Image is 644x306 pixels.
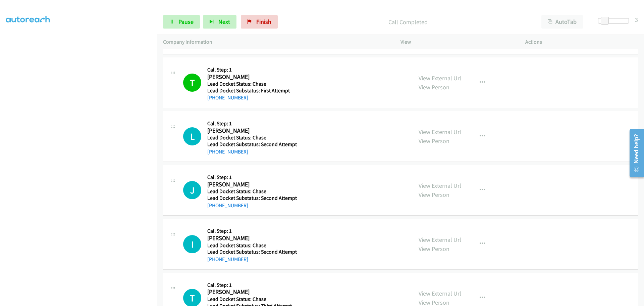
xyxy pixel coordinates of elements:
[207,141,297,148] h5: Lead Docket Substatus: Second Attempt
[207,296,295,303] h5: Lead Docket Status: Chase
[218,18,230,26] span: Next
[207,127,295,135] h2: [PERSON_NAME]
[183,74,201,92] h1: T
[183,127,201,145] h1: L
[207,87,295,94] h5: Lead Docket Substatus: First Attempt
[419,137,449,145] a: View Person
[625,126,644,180] iframe: Resource Center
[207,174,297,181] h5: Call Step: 1
[207,195,297,202] h5: Lead Docket Substatus: Second Attempt
[419,236,461,244] a: View External Url
[419,245,449,253] a: View Person
[419,83,449,91] a: View Person
[178,18,194,26] span: Pause
[207,181,295,188] h2: [PERSON_NAME]
[207,282,295,289] h5: Call Step: 1
[207,242,297,249] h5: Lead Docket Status: Chase
[400,38,513,46] p: View
[207,256,248,262] a: [PHONE_NUMBER]
[207,234,295,242] h2: [PERSON_NAME]
[241,15,278,29] a: Finish
[207,188,297,195] h5: Lead Docket Status: Chase
[207,228,297,234] h5: Call Step: 1
[163,15,200,29] a: Pause
[256,18,271,26] span: Finish
[203,15,236,29] button: Next
[183,127,201,145] div: The call is yet to be attempted
[207,202,248,209] a: [PHONE_NUMBER]
[419,182,461,189] a: View External Url
[541,15,583,29] button: AutoTab
[419,128,461,136] a: View External Url
[207,134,297,141] h5: Lead Docket Status: Chase
[183,235,201,253] div: The call is yet to be attempted
[183,181,201,199] div: The call is yet to be attempted
[525,38,638,46] p: Actions
[207,288,295,296] h2: [PERSON_NAME]
[207,94,248,101] a: [PHONE_NUMBER]
[207,249,297,255] h5: Lead Docket Substatus: Second Attempt
[287,17,529,27] p: Call Completed
[419,191,449,199] a: View Person
[163,38,388,46] p: Company Information
[183,181,201,199] h1: J
[635,15,638,24] div: 3
[183,235,201,253] h1: I
[207,67,295,73] h5: Call Step: 1
[419,290,461,297] a: View External Url
[207,148,248,155] a: [PHONE_NUMBER]
[207,73,295,81] h2: [PERSON_NAME]
[419,74,461,82] a: View External Url
[207,120,297,127] h5: Call Step: 1
[207,81,295,87] h5: Lead Docket Status: Chase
